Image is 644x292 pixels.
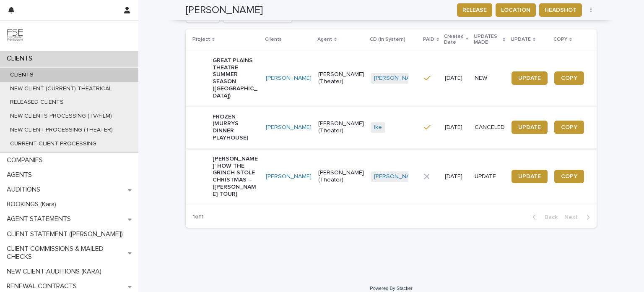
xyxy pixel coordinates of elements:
[318,71,364,85] p: [PERSON_NAME] (Theater)
[370,286,412,291] a: Powered By Stacker
[7,27,23,44] img: 9JgRvJ3ETPGCJDhvPVA5
[512,71,548,85] a: UPDATE
[561,213,597,221] button: Next
[554,71,584,85] a: COPY
[3,126,119,134] p: NEW CLIENT PROCESSING (THEATER)
[186,207,210,227] p: 1 of 1
[539,3,582,17] button: HEADSHOT
[3,140,103,147] p: CURRENT CLIENT PROCESSING
[3,186,47,194] p: AUDITIONS
[545,6,576,14] span: HEADSHOT
[3,99,70,106] p: RELEASED CLIENTS
[3,268,108,276] p: NEW CLIENT AUDITIONS (KARA)
[370,35,405,44] p: CD (In System)
[3,282,83,290] p: RENEWAL CONTRACTS
[186,106,604,148] tr: FROZEN (MURRYS DINNER PLAYHOUSE)[PERSON_NAME] [PERSON_NAME] (Theater)Ike [DATE]CANCELEDUPDATECOPY
[3,55,39,63] p: CLIENTS
[518,174,541,179] span: UPDATE
[3,71,40,79] p: CLIENTS
[561,75,577,81] span: COPY
[374,173,420,180] a: [PERSON_NAME]
[3,171,39,179] p: AGENTS
[265,35,282,44] p: Clients
[3,215,78,223] p: AGENT STATEMENTS
[317,35,332,44] p: Agent
[3,113,119,120] p: NEW CLIENTS PROCESSING (TV/FILM)
[3,200,63,208] p: BOOKINGS (Kara)
[213,57,259,100] p: GREAT PLAINS THEATRE SUMMER SEASON ([GEOGRAPHIC_DATA])
[213,113,259,142] p: FROZEN (MURRYS DINNER PLAYHOUSE)
[540,214,558,220] span: Back
[3,156,49,164] p: COMPANIES
[445,124,467,131] p: [DATE]
[554,170,584,183] a: COPY
[511,35,531,44] p: UPDATE
[445,173,467,180] p: [DATE]
[186,4,263,16] h2: [PERSON_NAME]
[445,75,467,82] p: [DATE]
[512,121,548,134] a: UPDATE
[475,124,505,131] p: CANCELED
[561,124,577,130] span: COPY
[501,6,530,14] span: LOCATION
[526,213,561,221] button: Back
[374,124,382,131] a: Ike
[496,3,536,17] button: LOCATION
[266,75,312,82] a: [PERSON_NAME]
[3,245,128,261] p: CLIENT COMMISSIONS & MAILED CHECKS
[474,32,501,47] p: UPDATES MADE
[213,155,259,198] p: [PERSON_NAME]’ HOW THE GRINCH STOLE CHRISTMAS – ([PERSON_NAME] TOUR)
[475,75,505,82] p: NEW
[444,32,464,47] p: Created Date
[374,75,420,82] a: [PERSON_NAME]
[462,6,487,14] span: RELEASE
[475,173,505,180] p: UPDATE
[423,35,434,44] p: PAID
[318,120,364,134] p: [PERSON_NAME] (Theater)
[518,75,541,81] span: UPDATE
[266,124,312,131] a: [PERSON_NAME]
[554,121,584,134] a: COPY
[564,214,583,220] span: Next
[186,50,604,106] tr: GREAT PLAINS THEATRE SUMMER SEASON ([GEOGRAPHIC_DATA])[PERSON_NAME] [PERSON_NAME] (Theater)[PERSO...
[512,170,548,183] a: UPDATE
[186,148,604,205] tr: [PERSON_NAME]’ HOW THE GRINCH STOLE CHRISTMAS – ([PERSON_NAME] TOUR)[PERSON_NAME] [PERSON_NAME] (...
[266,173,312,180] a: [PERSON_NAME]
[3,230,130,238] p: CLIENT STATEMENT ([PERSON_NAME])
[192,35,210,44] p: Project
[3,85,119,92] p: NEW CLIENT (CURRENT) THEATRICAL
[561,174,577,179] span: COPY
[318,169,364,184] p: [PERSON_NAME] (Theater)
[518,124,541,130] span: UPDATE
[457,3,492,17] button: RELEASE
[553,35,567,44] p: COPY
